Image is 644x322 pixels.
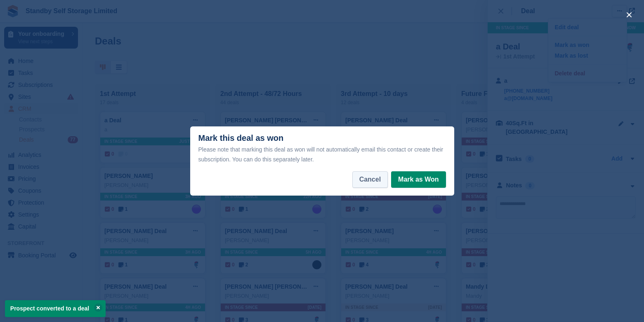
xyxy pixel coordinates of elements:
div: Mark this deal as won [198,133,446,164]
button: close [623,8,636,21]
button: Mark as Won [391,171,446,188]
button: Cancel [352,171,388,188]
p: Prospect converted to a deal [5,300,106,317]
div: Please note that marking this deal as won will not automatically email this contact or create the... [198,145,446,164]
